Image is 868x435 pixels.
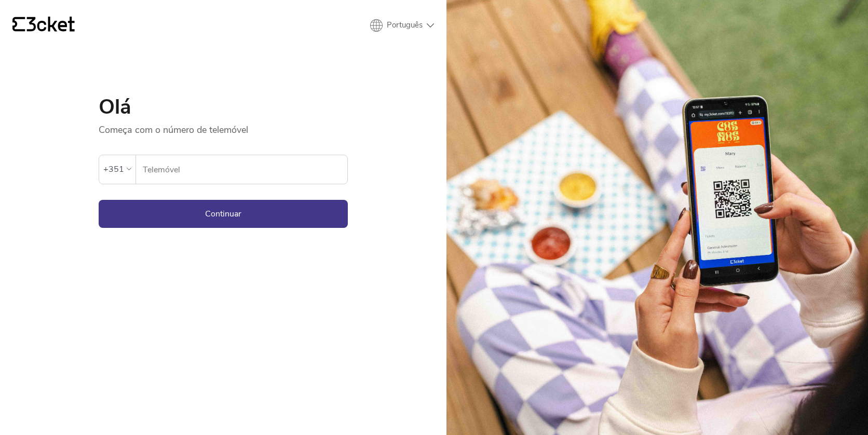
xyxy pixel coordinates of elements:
button: Continuar [99,200,348,228]
a: {' '} [12,17,75,34]
h1: Olá [99,97,348,117]
input: Telemóvel [142,155,347,184]
p: Começa com o número de telemóvel [99,117,348,136]
g: {' '} [12,17,25,32]
div: +351 [103,161,124,177]
label: Telemóvel [136,155,347,184]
